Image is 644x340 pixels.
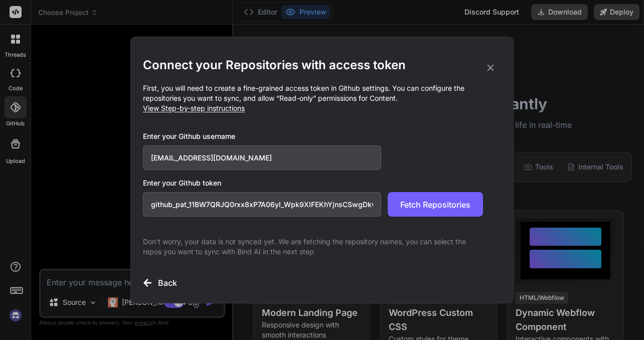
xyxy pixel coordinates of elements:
p: First, you will need to create a fine-grained access token in Github settings. You can configure ... [143,83,501,113]
input: Github Username [143,145,381,170]
button: Fetch Repositories [388,192,483,217]
h3: Enter your Github username [143,131,483,141]
h2: Connect your Repositories with access token [143,57,501,73]
input: Github Token [143,192,381,217]
span: Fetch Repositories [400,199,470,211]
span: View Step-by-step instructions [143,104,245,112]
h3: Enter your Github token [143,178,501,188]
h3: Back [158,277,177,289]
p: Don't worry, your data is not synced yet. We are fetching the repository names, you can select th... [143,237,483,257]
